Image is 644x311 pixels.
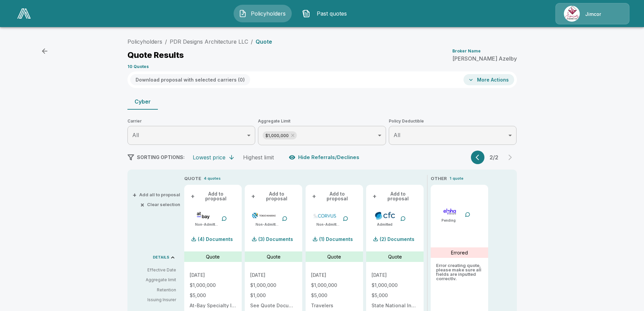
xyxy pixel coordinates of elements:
[463,74,514,85] button: More Actions
[190,303,236,308] p: At-Bay Specialty Insurance Company
[267,253,281,260] p: Quote
[193,154,225,161] div: Lowest price
[327,253,341,260] p: Quote
[190,283,236,288] p: $1,000,000
[127,51,184,59] p: Quote Results
[311,293,358,298] p: $5,000
[137,154,185,160] span: SORTING OPTIONS:
[258,118,386,125] span: Aggregate Limit
[251,38,253,46] li: /
[127,38,162,45] a: Policyholders
[380,237,414,242] p: (2) Documents
[451,249,468,256] p: Errored
[170,38,248,45] a: PDR Designs Architecture LLC
[319,237,353,242] p: (1) Documents
[130,74,250,85] button: Download proposal with selected carriers (0)
[251,194,255,199] span: +
[297,5,355,22] button: Past quotes IconPast quotes
[372,190,418,202] button: +Add to proposal
[311,190,358,202] button: +Add to proposal
[127,118,256,125] span: Carrier
[452,49,481,53] p: Broker Name
[256,222,279,227] p: Non-Admitted
[153,256,169,259] p: DETAILS
[452,56,517,61] p: [PERSON_NAME] Azelby
[436,263,483,280] p: Error creating quote, please make sure all fields are inputted correctly.
[431,175,447,182] p: OTHER
[453,176,463,181] p: quote
[234,5,292,22] button: Policyholders IconPolicyholders
[239,9,247,18] img: Policyholders Icon
[487,155,501,160] p: 2 / 2
[127,38,272,46] nav: breadcrumb
[312,210,337,221] img: corvuscybersurplus
[195,222,219,227] p: Non-Admitted
[243,154,274,161] div: Highest limit
[256,39,272,44] p: Quote
[372,273,418,277] p: [DATE]
[263,132,291,139] span: $1,000,000
[302,9,310,18] img: Past quotes Icon
[388,253,402,260] p: Quote
[191,194,195,199] span: +
[190,190,236,202] button: +Add to proposal
[312,194,316,199] span: +
[373,210,398,221] img: cfccyberadmitted
[311,273,358,277] p: [DATE]
[184,175,201,182] p: QUOTE
[250,190,297,202] button: +Add to proposal
[133,267,176,273] p: Effective Date
[190,293,236,298] p: $5,000
[450,176,451,181] p: 1
[17,8,31,19] img: AA Logo
[250,293,297,298] p: $1,000
[377,222,398,227] p: Admitted
[372,283,418,288] p: $1,000,000
[206,253,220,260] p: Quote
[134,193,180,197] button: +Add all to proposal
[198,237,233,242] p: (4) Documents
[165,38,167,46] li: /
[437,206,462,217] img: elphacyberstandard
[263,131,297,139] div: $1,000,000
[311,283,358,288] p: $1,000,000
[250,273,297,277] p: [DATE]
[373,194,377,199] span: +
[204,176,221,181] p: 4 quotes
[258,237,293,242] p: (3) Documents
[442,218,462,223] p: Pending
[389,118,517,125] span: Policy Deductible
[249,9,287,18] span: Policyholders
[311,303,358,308] p: Travelers
[142,202,180,207] button: ×Clear selection
[250,303,297,308] p: See Quote Document
[133,297,176,303] p: Issuing Insurer
[393,132,400,138] span: All
[372,303,418,308] p: State National Insurance Company Inc.
[372,293,418,298] p: $5,000
[191,210,216,221] img: atbaycybersurplus
[133,287,176,293] p: Retention
[190,273,236,277] p: [DATE]
[287,151,362,164] button: Hide Referrals/Declines
[252,210,276,221] img: tmhcccyber
[316,222,340,227] p: Non-Admitted
[250,283,297,288] p: $1,000,000
[313,9,350,18] span: Past quotes
[133,277,176,283] p: Aggregate limit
